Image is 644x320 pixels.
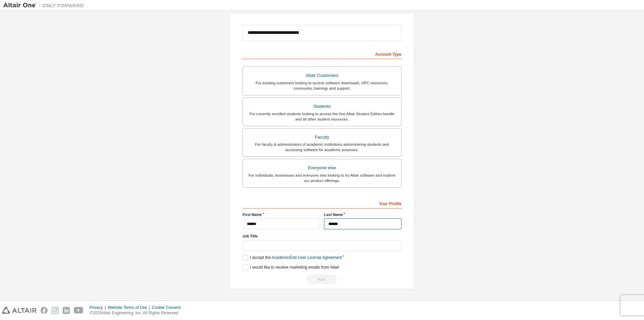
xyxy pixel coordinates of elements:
[3,2,87,9] img: Altair One
[2,307,37,314] img: altair_logo.svg
[90,310,185,316] p: © 2025 Altair Engineering, Inc. All Rights Reserved.
[243,212,320,217] label: First Name
[243,274,401,284] div: Read and acccept EULA to continue
[247,102,397,111] div: Students
[243,255,342,261] label: I accept the
[247,142,397,152] div: For faculty & administrators of academic institutions administering students and accessing softwa...
[247,133,397,142] div: Faculty
[243,198,401,209] div: Your Profile
[74,307,84,314] img: youtube.svg
[324,212,401,217] label: Last Name
[152,305,184,310] div: Cookie Consent
[52,307,59,314] img: instagram.svg
[108,305,152,310] div: Website Terms of Use
[247,71,397,80] div: Altair Customers
[272,255,342,260] a: Academic End-User License Agreement
[41,307,48,314] img: facebook.svg
[243,48,401,59] div: Account Type
[247,111,397,122] div: For currently enrolled students looking to access the free Altair Student Edition bundle and all ...
[247,163,397,173] div: Everyone else
[63,307,70,314] img: linkedin.svg
[247,80,397,91] div: For existing customers looking to access software downloads, HPC resources, community, trainings ...
[243,265,339,270] label: I would like to receive marketing emails from Altair
[243,233,401,239] label: Job Title
[247,173,397,183] div: For individuals, businesses and everyone else looking to try Altair software and explore our prod...
[90,305,108,310] div: Privacy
